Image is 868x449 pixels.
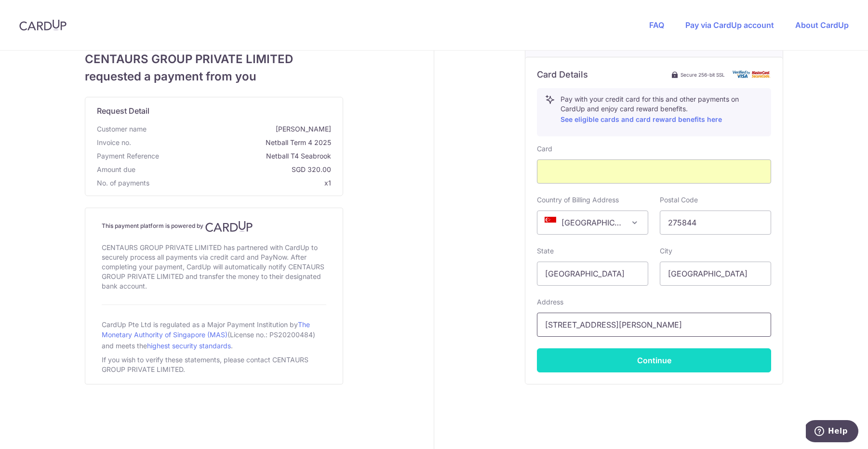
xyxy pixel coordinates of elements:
[102,241,326,293] div: CENTAURS GROUP PRIVATE LIMITED has partnered with CardUp to securely process all payments via cre...
[97,178,149,188] span: No. of payments
[537,144,552,154] label: Card
[139,165,331,174] span: SGD 320.00
[102,353,326,376] div: If you wish to verify these statements, please contact CENTAURS GROUP PRIVATE LIMITED.
[97,152,159,160] span: translation missing: en.payment_reference
[660,246,672,256] label: City
[135,138,331,147] span: Netball Term 4 2025
[537,246,554,256] label: State
[685,20,774,30] a: Pay via CardUp account
[97,138,131,147] span: Invoice no.
[97,165,135,174] span: Amount due
[205,221,253,232] img: CardUp
[537,195,619,205] label: Country of Billing Address
[537,211,648,235] span: Singapore
[660,211,771,235] input: Example 123456
[660,195,698,205] label: Postal Code
[537,297,563,307] label: Address
[537,348,771,372] button: Continue
[19,19,67,31] img: CardUp
[537,69,588,80] h6: Card Details
[806,420,858,444] iframe: Opens a widget where you can find more information
[537,211,648,234] span: Singapore
[795,20,849,30] a: About CardUp
[97,106,149,116] span: translation missing: en.request_detail
[85,68,343,85] span: requested a payment from you
[163,151,331,161] span: Netball T4 Seabrook
[97,124,147,134] span: Customer name
[733,70,771,79] img: card secure
[545,166,763,177] iframe: Secure card payment input frame
[561,115,722,123] a: See eligible cards and card reward benefits here
[649,20,664,30] a: FAQ
[681,71,725,79] span: Secure 256-bit SSL
[102,221,326,232] h4: This payment platform is powered by
[147,342,231,350] a: highest security standards
[324,179,331,187] span: x1
[102,317,326,353] div: CardUp Pte Ltd is regulated as a Major Payment Institution by (License no.: PS20200484) and meets...
[150,124,331,134] span: [PERSON_NAME]
[561,94,763,125] p: Pay with your credit card for this and other payments on CardUp and enjoy card reward benefits.
[85,51,343,68] span: CENTAURS GROUP PRIVATE LIMITED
